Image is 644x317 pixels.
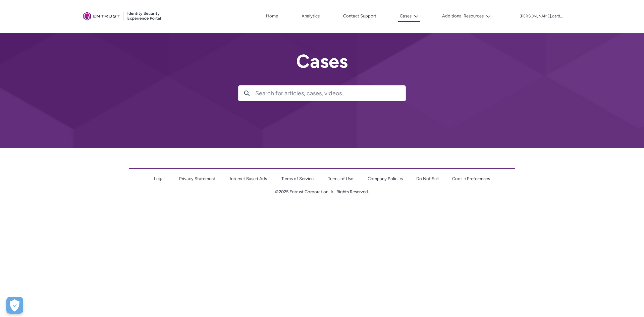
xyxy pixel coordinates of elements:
[452,176,490,181] a: Cookie Preferences
[238,86,255,101] button: Search
[519,12,563,19] button: User Profile dimitrios.dardoumas 1
[328,176,353,181] a: Terms of Use
[440,11,492,21] button: Additional Resources
[238,51,406,72] h2: Cases
[6,297,23,314] button: Open Preferences
[255,86,406,101] input: Search for articles, cases, videos...
[398,11,420,22] button: Cases
[300,11,321,21] a: Analytics, opens in new tab
[179,176,215,181] a: Privacy Statement
[520,14,563,19] p: [PERSON_NAME].dardoumas 1
[230,176,267,181] a: Internet Based Ads
[416,176,439,181] a: Do Not Sell
[341,11,378,21] a: Contact Support
[6,297,23,314] div: Cookie Preferences
[154,176,165,181] a: Legal
[368,176,403,181] a: Company Policies
[264,11,280,21] a: Home
[129,189,515,195] p: ©2025 Entrust Corporation. All Rights Reserved.
[281,176,314,181] a: Terms of Service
